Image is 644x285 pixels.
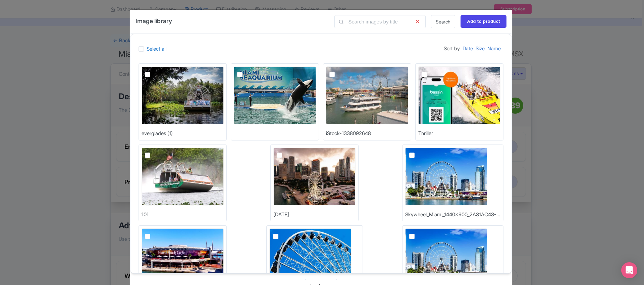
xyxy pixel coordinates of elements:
[136,15,172,27] h4: Image library
[476,42,485,55] a: Size
[487,42,501,55] a: Name
[418,130,433,137] div: Thriller
[234,66,316,124] img: iu_zv7hqc.jpg
[461,15,506,28] input: Add to product
[142,211,149,219] div: 101
[334,15,426,28] input: Search images by title
[444,42,460,55] span: Sort by
[273,148,356,206] img: rubmyxbgwmrzsot8ahl0.jpg
[273,211,289,219] div: [DATE]
[17,17,74,23] div: Domain: [DOMAIN_NAME]
[326,66,408,124] img: iStock-1338092648_kr2lmo.jpg
[74,40,113,44] div: Keywords by Traffic
[621,262,637,278] div: Open Intercom Messenger
[67,39,72,44] img: tab_keywords_by_traffic_grey.svg
[418,66,500,124] img: Thriller_mkaqka.jpg
[326,130,371,137] div: iStock-1338092648
[405,211,500,219] div: Skywheel_Miami_1440x900_2A31AC43-...
[142,148,224,206] img: 101_ubzfuu.jpg
[142,66,224,124] img: rp1d4rfd1opmz97q3kvo.jpg
[11,17,16,23] img: website_grey.svg
[463,42,473,55] a: Date
[431,15,455,28] a: Search
[147,45,166,53] label: Select all
[11,11,16,16] img: logo_orange.svg
[18,39,23,44] img: tab_domain_overview_orange.svg
[405,148,487,206] img: Skywheel_Miami_1440x900_2A31AC43-5056-A36A-0BF7D1B19970C52B-2a31ab025056a36_2a31ac95-5056-a36a-0b...
[142,130,173,137] div: everglades (1)
[25,40,60,44] div: Domain Overview
[19,11,33,16] div: v 4.0.25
